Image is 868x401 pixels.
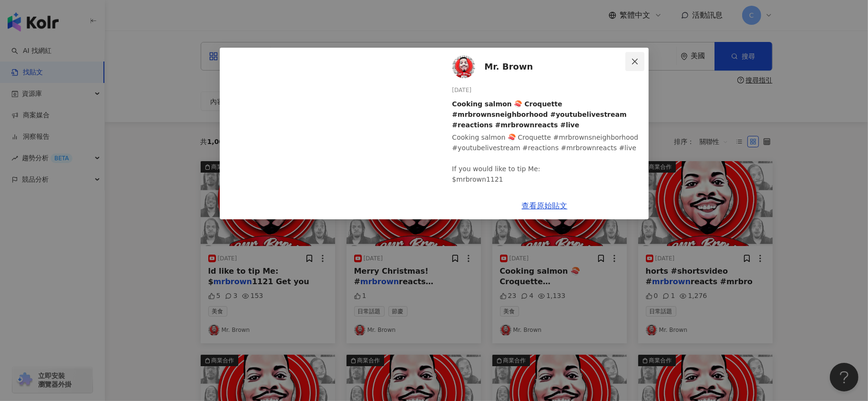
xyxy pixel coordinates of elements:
[452,132,641,394] div: Cooking salmon 🍣 Croquette #mrbrownsneighborhood #youtubelivestream #reactions #mrbrownreacts #li...
[452,55,475,78] img: KOL Avatar
[631,58,639,65] span: close
[452,99,641,130] div: Cooking salmon 🍣 Croquette #mrbrownsneighborhood #youtubelivestream #reactions #mrbrownreacts #live
[625,52,644,71] button: Close
[452,86,641,95] div: [DATE]
[522,201,568,210] a: 查看原始貼文
[452,55,628,78] a: KOL AvatarMr. Brown
[485,60,533,73] span: Mr. Brown
[220,48,437,219] iframe: Cooking salmon 🍣 Croquette #mrbrownsneighborhood #youtubelivestream #reactions #mrbrownreacts #live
